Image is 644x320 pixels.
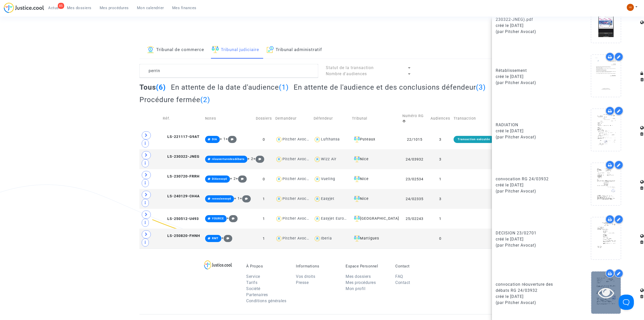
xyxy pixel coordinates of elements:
span: RMT [212,237,219,240]
a: Tarifs [246,280,257,285]
span: renvoienvoyé [212,197,231,200]
div: convocation RG 24/03932 [496,176,564,182]
div: Pitcher Avocat [282,177,310,181]
div: DECISION 23/02701 [496,230,564,236]
td: Audiences [429,108,452,130]
div: (par Pitcher Avocat) [496,188,564,194]
a: Mes dossiers [63,4,96,12]
div: RADIATION [496,122,564,128]
a: Tribunal administratif [267,41,322,59]
div: Transaction exécutée [454,136,494,143]
div: Easyjet Europe [321,216,349,221]
img: icon-banque.svg [147,46,154,53]
img: icon-user.svg [275,136,283,143]
div: créé le [DATE] [496,74,564,80]
td: Demandeur [274,108,312,130]
div: (par Pitcher Avocat) [496,242,564,248]
td: 1 [429,209,452,229]
td: 1 [254,149,274,169]
td: 24/03932 [401,149,429,169]
p: Informations [296,264,338,268]
div: (par Pitcher Avocat) [496,300,564,306]
div: Nice [352,196,399,202]
img: icon-faciliter-sm.svg [354,216,360,222]
div: [GEOGRAPHIC_DATA] [352,216,399,222]
img: fc99b196863ffcca57bb8fe2645aafd9 [627,4,634,11]
div: (par Pitcher Avocat) [496,80,564,86]
img: icon-user.svg [314,175,321,183]
img: icon-faciliter-sm.svg [354,136,360,142]
div: Lufthansa [321,137,340,141]
td: 1 [429,169,452,189]
img: icon-user.svg [275,156,283,163]
div: Puteaux [352,136,399,142]
div: Easyjet [321,197,334,201]
img: jc-logo.svg [4,3,44,13]
a: Mes procédures [346,280,376,285]
p: Contact [395,264,437,268]
td: 23/02534 [401,169,429,189]
span: + 1 [234,196,240,201]
div: Pitcher Avocat [282,157,310,161]
div: créé le [DATE] [496,236,564,242]
a: Mon calendrier [133,4,168,12]
div: Pitcher Avocat [282,197,310,201]
div: (par Pitcher Avocat) [496,134,564,140]
img: logo-lg.svg [204,260,232,269]
span: LS-230322-JNEG [163,154,200,159]
a: Presse [296,280,309,285]
a: 85Actus [44,4,63,12]
span: + [253,157,264,161]
div: Iberia [321,236,332,241]
div: 85 [58,3,64,9]
h2: Tous [139,83,166,92]
span: (3) [476,83,486,91]
div: Vueling [321,177,335,181]
span: (2) [200,95,210,104]
h2: En attente de l'audience et des conclusions défendeur [294,83,486,92]
a: Tribunal judiciaire [212,41,259,59]
img: icon-faciliter-sm.svg [354,176,360,182]
div: Pitcher Avocat [282,236,310,241]
img: icon-user.svg [314,195,321,203]
span: LS-240129-CH4A [163,194,200,198]
img: icon-user.svg [275,215,283,222]
span: + 2 [230,177,236,181]
span: Statut de la transaction [326,65,374,70]
td: 24/02335 [401,189,429,209]
td: 3 [429,130,452,149]
div: (par Pitcher Avocat) [496,29,564,35]
div: créé le [DATE] [496,128,564,134]
td: 25/02243 [401,209,429,229]
span: + 1 [220,137,226,141]
td: 1 [254,229,274,248]
span: + [226,137,237,141]
img: icon-archive.svg [267,46,274,53]
iframe: Help Scout Beacon - Open [619,295,634,310]
img: icon-faciliter-sm.svg [354,235,360,242]
a: Mon profil [346,286,365,291]
div: convocation réouverture des débats RG 24/03932 [496,281,564,294]
td: 1 [254,189,274,209]
span: LS-250820-FHNH [163,234,200,238]
span: (1) [279,83,289,91]
span: réouverturedesdébats [212,157,245,161]
div: Nice [352,176,399,182]
h2: Procédure fermée [139,95,210,104]
img: icon-user.svg [275,175,283,183]
img: icon-user.svg [275,195,283,203]
a: Service [246,274,260,279]
td: Transaction [452,108,496,130]
span: LS-221117-G9AT [163,135,200,139]
p: À Propos [246,264,288,268]
td: 0 [429,229,452,248]
td: Dossiers [254,108,274,130]
span: YOURCE [212,217,224,220]
span: + [221,236,232,240]
div: Pitcher Avocat [282,216,310,221]
span: LS-230720-FRRH [163,174,200,179]
span: + [227,216,238,220]
div: Rétablissement [496,68,564,74]
h2: En attente de la date d'audience [171,83,289,92]
div: créé le [DATE] [496,23,564,29]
